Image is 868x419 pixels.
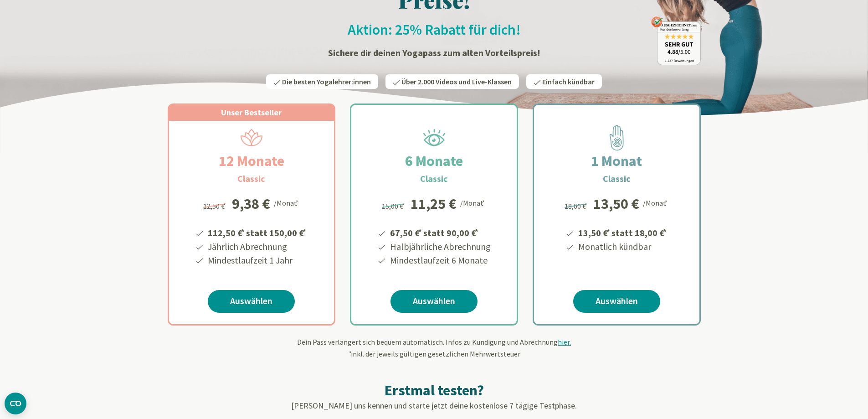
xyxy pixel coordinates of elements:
[420,172,448,186] h3: Classic
[460,197,486,208] div: /Monat
[206,224,308,240] li: 112,50 € statt 150,00 €
[282,77,371,86] span: Die besten Yogalehrer:innen
[168,399,701,412] p: [PERSON_NAME] uns kennen und starte jetzt deine kostenlose 7 tägige Testphase.
[168,381,701,399] h2: Erstmal testen?
[651,16,701,65] img: ausgezeichnet_badge.png
[565,202,589,211] span: 18,00 €
[643,197,669,208] div: /Monat
[274,197,300,208] div: /Monat
[203,202,227,211] span: 12,50 €
[221,107,282,118] span: Unser Bestseller
[389,253,491,267] li: Mindestlaufzeit 6 Monate
[168,21,701,39] h2: Aktion: 25% Rabatt für dich!
[389,240,491,253] li: Halbjährliche Abrechnung
[411,197,457,211] div: 11,25 €
[577,224,668,240] li: 13,50 € statt 18,00 €
[382,202,406,211] span: 15,00 €
[542,77,595,86] span: Einfach kündbar
[5,393,26,414] button: CMP-Widget öffnen
[383,150,485,172] h2: 6 Monate
[232,197,270,211] div: 9,38 €
[197,150,306,172] h2: 12 Monate
[603,172,631,186] h3: Classic
[208,290,295,313] a: Auswählen
[573,290,660,313] a: Auswählen
[206,253,308,267] li: Mindestlaufzeit 1 Jahr
[401,77,512,86] span: Über 2.000 Videos und Live-Klassen
[558,337,571,347] span: hier.
[390,290,478,313] a: Auswählen
[206,240,308,253] li: Jährlich Abrechnung
[389,224,491,240] li: 67,50 € statt 90,00 €
[593,197,639,211] div: 13,50 €
[348,349,520,358] span: inkl. der jeweils gültigen gesetzlichen Mehrwertsteuer
[569,150,664,172] h2: 1 Monat
[168,336,701,359] div: Dein Pass verlängert sich bequem automatisch. Infos zu Kündigung und Abrechnung
[237,172,265,186] h3: Classic
[328,47,540,58] strong: Sichere dir deinen Yogapass zum alten Vorteilspreis!
[577,240,668,253] li: Monatlich kündbar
